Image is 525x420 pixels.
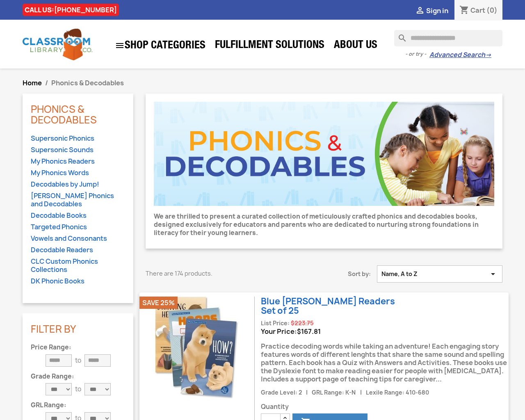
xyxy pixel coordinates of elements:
[459,6,469,16] i: shopping_cart
[488,270,498,278] i: 
[291,319,314,327] span: Regular price
[261,320,290,327] span: List Price:
[75,385,81,393] p: to
[366,389,429,396] span: Lexile Range: 410-680
[357,389,364,396] span: |
[23,29,92,60] img: Classroom Library Company
[154,212,494,237] p: We are thrilled to present a curated collection of meticulously crafted phonics and decodables bo...
[115,41,125,50] i: 
[415,6,425,16] i: 
[297,327,321,336] span: Price
[139,297,178,309] li: Save 25%
[303,389,310,396] span: |
[31,324,125,334] p: Filter By
[31,211,125,221] a: Decodable Books
[31,402,125,409] p: GRL Range:
[146,297,248,399] img: Blue Marlin Readers (Set of 25)
[261,389,302,396] span: Grade Level: 2
[51,78,124,87] span: Phonics & Decodables
[261,295,395,317] a: Blue [PERSON_NAME] ReadersSet of 25
[261,327,509,336] div: Your Price:
[31,277,125,286] a: DK Phonic Books
[211,38,329,54] a: Fulfillment Solutions
[394,30,404,40] i: search
[312,389,356,396] span: GRL Range: K-N
[31,234,125,244] a: Vowels and Consonants
[31,257,125,275] a: CLC Custom Phonics Collections
[429,51,491,59] a: Advanced Search→
[415,6,448,15] a:  Sign in
[426,6,448,15] span: Sign in
[31,223,125,232] a: Targeted Phonics
[485,51,491,59] span: →
[31,344,125,351] p: Price Range:
[31,246,125,255] a: Decodable Readers
[394,30,502,46] input: Search
[261,336,509,388] div: Practice decoding words while taking an adventure! Each engaging story features words of differen...
[405,50,429,58] span: - or try -
[31,169,125,178] a: My Phonics Words
[486,6,498,15] span: (0)
[31,134,125,144] a: Supersonic Phonics
[111,37,210,55] a: SHOP CATEGORIES
[261,403,509,411] span: Quantity
[54,5,117,14] a: [PHONE_NUMBER]
[31,157,125,167] a: My Phonics Readers
[31,146,125,155] a: Supersonic Sounds
[377,265,502,283] button: Sort by selection
[31,180,125,189] a: Decodables by Jump!
[154,102,494,206] img: CLC_Phonics_And_Decodables.jpg
[146,269,287,278] p: There are 174 products.
[31,373,125,380] p: Grade Range:
[330,38,381,54] a: About Us
[23,78,42,87] a: Home
[470,6,485,15] span: Cart
[31,192,125,209] a: [PERSON_NAME] Phonics and Decodables
[75,356,81,365] p: to
[31,102,97,127] a: Phonics & Decodables
[23,4,119,16] div: CALL US:
[299,270,377,278] span: Sort by:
